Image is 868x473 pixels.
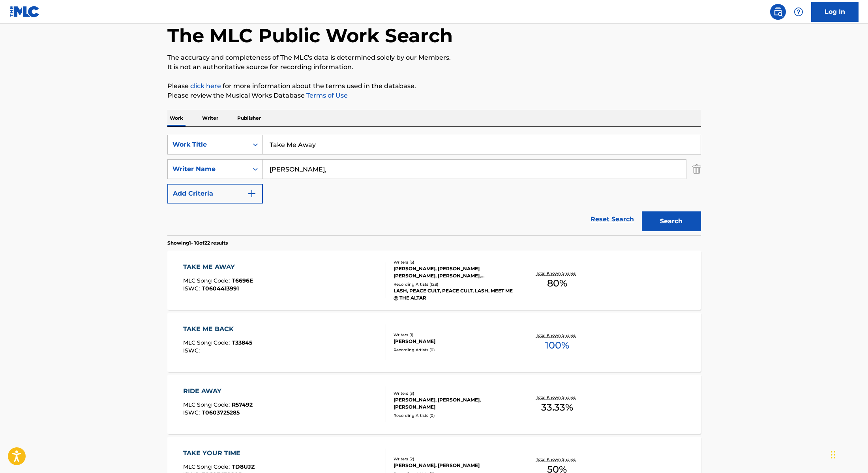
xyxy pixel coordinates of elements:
div: Writers ( 3 ) [394,390,513,396]
div: [PERSON_NAME], [PERSON_NAME], [PERSON_NAME] [394,396,513,411]
img: help [794,7,803,17]
p: Writer [200,110,221,126]
span: MLC Song Code : [183,277,232,284]
span: T33845 [232,339,252,346]
div: [PERSON_NAME] [394,338,513,345]
div: TAKE YOUR TIME [183,449,255,458]
div: Recording Artists ( 128 ) [394,281,513,287]
a: Public Search [770,4,786,20]
form: Search Form [167,135,701,235]
a: Log In [811,2,859,22]
div: Writers ( 2 ) [394,456,513,462]
div: Help [791,4,806,20]
button: Search [642,211,701,231]
h1: The MLC Public Work Search [167,24,453,47]
p: Please review the Musical Works Database [167,91,701,100]
a: RIDE AWAYMLC Song Code:R57492ISWC:T0603725285Writers (3)[PERSON_NAME], [PERSON_NAME], [PERSON_NAM... [167,375,701,434]
span: ISWC : [183,285,202,292]
img: search [773,7,783,17]
span: MLC Song Code : [183,463,232,470]
div: LASH, PEACE CULT, PEACE CULT, LASH, MEET ME @ THE ALTAR [394,287,513,302]
div: Writers ( 1 ) [394,332,513,338]
div: Recording Artists ( 0 ) [394,413,513,418]
a: Reset Search [587,211,638,228]
p: Work [167,110,186,126]
span: T0603725285 [202,409,240,416]
div: [PERSON_NAME], [PERSON_NAME] [PERSON_NAME], [PERSON_NAME], [PERSON_NAME], [PERSON_NAME], [PERSON_... [394,265,513,279]
p: Total Known Shares: [536,332,578,338]
img: MLC Logo [9,6,40,17]
p: Showing 1 - 10 of 22 results [167,239,228,247]
p: Total Known Shares: [536,394,578,400]
div: Work Title [172,140,244,149]
span: 100 % [545,338,569,352]
span: MLC Song Code : [183,339,232,346]
div: [PERSON_NAME], [PERSON_NAME] [394,462,513,469]
a: TAKE ME BACKMLC Song Code:T33845ISWC:Writers (1)[PERSON_NAME]Recording Artists (0)Total Known Sha... [167,313,701,372]
span: R57492 [232,401,253,408]
a: click here [190,82,221,90]
span: T0604413991 [202,285,239,292]
span: MLC Song Code : [183,401,232,408]
img: Delete Criterion [692,159,701,179]
div: Writer Name [172,164,244,174]
div: TAKE ME AWAY [183,262,253,272]
p: Total Known Shares: [536,456,578,462]
div: RIDE AWAY [183,386,253,396]
img: 9d2ae6d4665cec9f34b9.svg [247,189,257,198]
span: ISWC : [183,409,202,416]
span: 33.33 % [541,400,573,415]
div: Writers ( 6 ) [394,259,513,265]
span: 80 % [547,276,567,290]
a: TAKE ME AWAYMLC Song Code:T6696EISWC:T0604413991Writers (6)[PERSON_NAME], [PERSON_NAME] [PERSON_N... [167,251,701,310]
p: Please for more information about the terms used in the database. [167,81,701,91]
p: It is not an authoritative source for recording information. [167,62,701,72]
span: T6696E [232,277,253,284]
span: TD8UJZ [232,463,255,470]
div: Recording Artists ( 0 ) [394,347,513,353]
a: Terms of Use [305,92,348,99]
p: Total Known Shares: [536,270,578,276]
p: Publisher [235,110,263,126]
span: ISWC : [183,347,202,354]
div: Drag [831,443,836,467]
p: The accuracy and completeness of The MLC's data is determined solely by our Members. [167,53,701,62]
div: TAKE ME BACK [183,324,252,334]
button: Add Criteria [167,184,263,204]
iframe: Chat Widget [829,435,868,473]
